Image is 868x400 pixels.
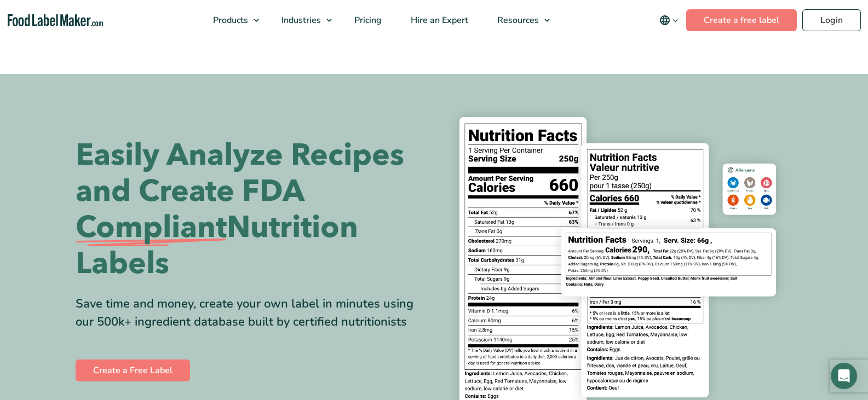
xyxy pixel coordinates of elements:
span: Products [210,14,249,26]
span: Compliant [76,210,227,246]
span: Pricing [351,14,383,26]
a: Login [802,9,861,31]
span: Industries [278,14,322,26]
div: Save time and money, create your own label in minutes using our 500k+ ingredient database built b... [76,295,426,331]
span: Resources [494,14,540,26]
span: Hire an Expert [407,14,469,26]
a: Create a free label [686,9,797,31]
a: Create a Free Label [76,360,190,381]
h1: Easily Analyze Recipes and Create FDA Nutrition Labels [76,137,426,282]
div: Open Intercom Messenger [831,363,857,389]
